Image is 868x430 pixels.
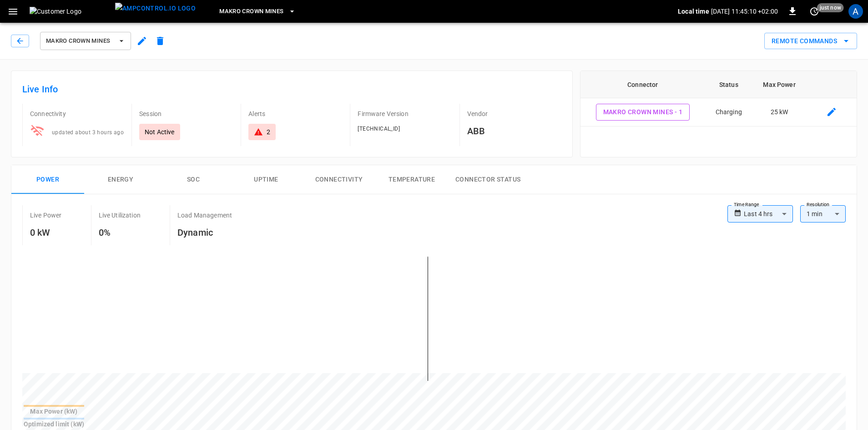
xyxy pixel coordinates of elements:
[580,71,857,126] table: connector table
[30,109,124,118] p: Connectivity
[177,211,232,220] p: Load Management
[30,225,62,240] h6: 0 kW
[145,127,175,137] p: Not Active
[157,165,230,194] button: SOC
[448,165,528,194] button: Connector Status
[30,211,62,220] p: Live Power
[596,104,690,121] button: Makro Crown Mines - 1
[807,201,829,208] label: Resolution
[358,126,400,132] span: [TECHNICAL_ID]
[216,3,299,20] button: Makro Crown Mines
[752,98,807,126] td: 25 kW
[711,7,778,16] p: [DATE] 11:45:10 +02:00
[358,109,452,118] p: Firmware Version
[139,109,233,118] p: Session
[46,36,113,46] span: Makro Crown Mines
[11,165,84,194] button: Power
[467,124,561,138] h6: ABB
[807,4,822,19] button: set refresh interval
[705,98,752,126] td: Charging
[99,225,141,240] h6: 0%
[303,165,375,194] button: Connectivity
[99,211,141,220] p: Live Utilization
[267,127,270,137] div: 2
[817,3,844,12] span: just now
[734,201,759,208] label: Time Range
[375,165,448,194] button: Temperature
[744,205,793,223] div: Last 4 hrs
[40,32,131,50] button: Makro Crown Mines
[30,7,111,16] img: Customer Logo
[848,4,863,19] div: profile-icon
[752,71,807,98] th: Max Power
[678,7,709,16] p: Local time
[580,71,705,98] th: Connector
[177,225,232,240] h6: Dynamic
[22,82,561,96] h6: Live Info
[115,3,196,14] img: ampcontrol.io logo
[800,205,846,223] div: 1 min
[52,129,124,136] span: updated about 3 hours ago
[219,6,283,17] span: Makro Crown Mines
[764,33,857,50] div: remote commands options
[84,165,157,194] button: Energy
[467,109,561,118] p: Vendor
[248,109,343,118] p: Alerts
[764,33,857,50] button: Remote Commands
[230,165,303,194] button: Uptime
[705,71,752,98] th: Status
